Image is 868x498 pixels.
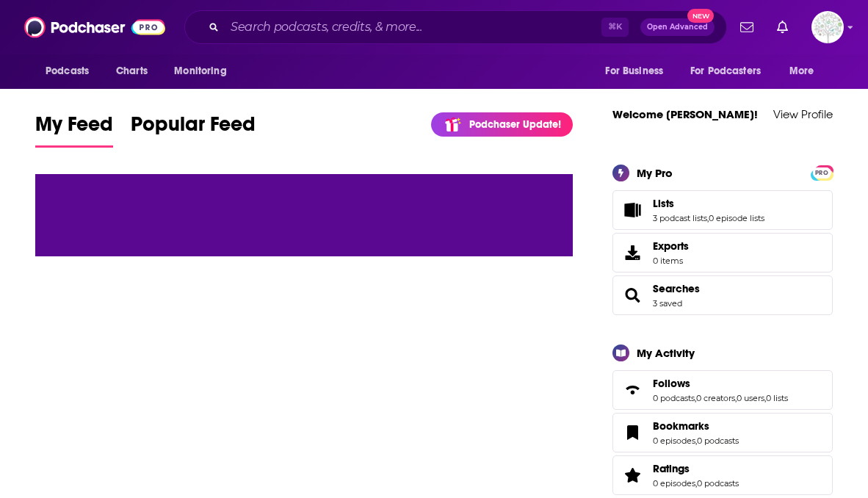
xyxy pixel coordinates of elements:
[131,112,256,145] span: Popular Feed
[695,478,697,488] span: ,
[640,18,715,36] button: Open AdvancedNew
[653,393,695,403] a: 0 podcasts
[164,57,245,85] button: open menu
[612,107,758,121] a: Welcome [PERSON_NAME]!
[811,11,844,43] img: User Profile
[653,436,695,446] a: 0 episodes
[653,462,690,475] span: Ratings
[35,112,113,145] span: My Feed
[773,107,833,121] a: View Profile
[695,436,697,446] span: ,
[734,15,759,40] a: Show notifications dropdown
[612,233,833,273] a: Exports
[653,419,709,433] span: Bookmarks
[24,13,165,41] img: Podchaser - Follow, Share and Rate Podcasts
[35,57,108,85] button: open menu
[653,377,788,390] a: Follows
[225,15,601,39] input: Search podcasts, credits, & more...
[653,478,695,488] a: 0 episodes
[637,166,673,180] div: My Pro
[653,282,700,295] a: Searches
[618,422,647,443] a: Bookmarks
[595,57,681,85] button: open menu
[653,239,689,253] span: Exports
[116,61,148,82] span: Charts
[605,61,663,82] span: For Business
[184,10,727,44] div: Search podcasts, credits, & more...
[618,200,647,220] a: Lists
[681,57,782,85] button: open menu
[174,61,226,82] span: Monitoring
[35,112,113,148] a: My Feed
[697,478,739,488] a: 0 podcasts
[735,393,737,403] span: ,
[653,377,690,390] span: Follows
[771,15,794,40] a: Show notifications dropdown
[637,346,695,360] div: My Activity
[653,419,739,433] a: Bookmarks
[707,213,709,223] span: ,
[789,61,814,82] span: More
[612,190,833,230] span: Lists
[737,393,764,403] a: 0 users
[811,11,844,43] span: Logged in as WunderTanya
[779,57,833,85] button: open menu
[709,213,764,223] a: 0 episode lists
[766,393,788,403] a: 0 lists
[813,166,831,177] a: PRO
[469,118,561,131] p: Podchaser Update!
[618,242,647,263] span: Exports
[647,24,708,31] span: Open Advanced
[653,298,682,308] a: 3 saved
[612,275,833,315] span: Searches
[46,61,89,82] span: Podcasts
[106,57,156,85] a: Charts
[612,370,833,410] span: Follows
[653,256,689,266] span: 0 items
[653,197,764,210] a: Lists
[653,462,739,475] a: Ratings
[696,393,735,403] a: 0 creators
[131,112,256,148] a: Popular Feed
[618,380,647,400] a: Follows
[653,213,707,223] a: 3 podcast lists
[813,167,831,178] span: PRO
[601,18,629,37] span: ⌘ K
[695,393,696,403] span: ,
[618,465,647,486] a: Ratings
[690,61,761,82] span: For Podcasters
[811,11,844,43] button: Show profile menu
[653,197,674,210] span: Lists
[687,9,714,23] span: New
[764,393,766,403] span: ,
[612,455,833,495] span: Ratings
[618,285,647,306] a: Searches
[697,436,739,446] a: 0 podcasts
[612,413,833,452] span: Bookmarks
